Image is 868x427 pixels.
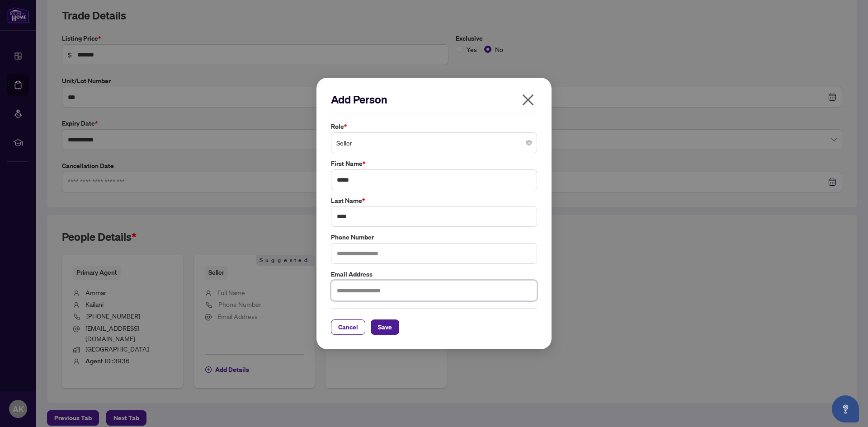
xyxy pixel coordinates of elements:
[331,319,365,335] button: Cancel
[338,320,358,334] span: Cancel
[832,395,859,422] button: Open asap
[331,92,537,107] h2: Add Person
[526,140,532,145] span: close-circle
[371,319,399,335] button: Save
[331,159,537,169] label: First Name
[331,269,537,279] label: Email Address
[378,320,392,334] span: Save
[331,232,537,242] label: Phone Number
[331,122,537,131] label: Role
[521,93,535,107] span: close
[336,134,532,151] span: Seller
[331,196,537,206] label: Last Name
